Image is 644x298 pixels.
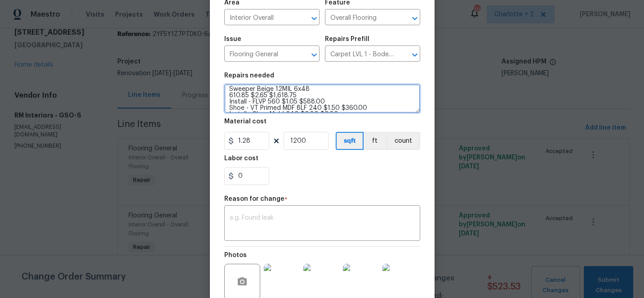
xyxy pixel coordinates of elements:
button: Open [308,49,320,61]
h5: Labor cost [224,155,258,162]
h5: Reason for change [224,196,284,202]
button: Open [308,12,320,25]
button: Open [409,12,421,25]
button: Open [409,49,421,61]
button: ft [364,132,386,150]
h5: Material cost [224,118,266,125]
button: count [386,132,420,150]
h5: Issue [224,36,241,42]
h5: Repairs needed [224,72,274,79]
h5: Photos [224,252,247,258]
textarea: Install new carpet. (Bodenger Way 749 Bird Bath, Beige) at all previously carpeted locations. To ... [224,84,420,113]
button: sqft [336,132,364,150]
h5: Repairs Prefill [325,36,369,42]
